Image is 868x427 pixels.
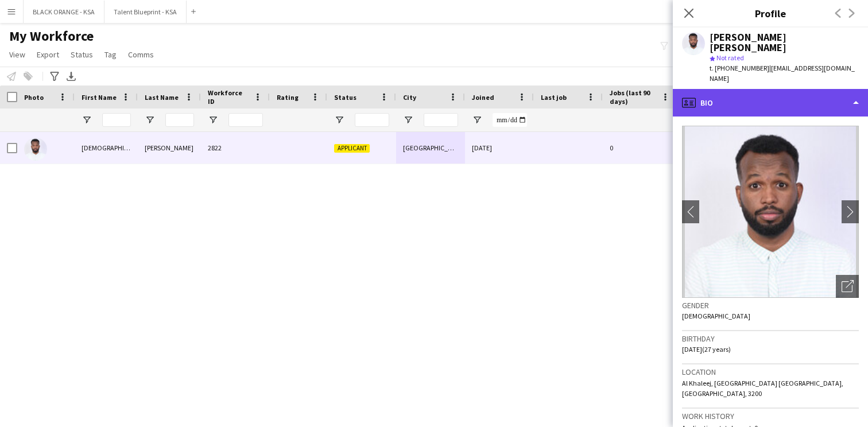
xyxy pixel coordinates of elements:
[66,47,98,62] a: Status
[836,275,859,298] div: Open photos pop-in
[228,113,263,127] input: Workforce ID Filter Input
[682,312,750,320] span: [DEMOGRAPHIC_DATA]
[493,113,527,127] input: Joined Filter Input
[100,47,121,62] a: Tag
[24,138,47,161] img: Mohamed salah Ahmed
[682,379,843,398] span: Al Khaleej, [GEOGRAPHIC_DATA] [GEOGRAPHIC_DATA], [GEOGRAPHIC_DATA], 3200
[682,333,859,344] h3: Birthday
[165,113,194,127] input: Last Name Filter Input
[104,1,187,23] button: Talent Blueprint - KSA
[32,47,64,62] a: Export
[145,93,179,102] span: Last Name
[128,49,154,60] span: Comms
[682,126,859,298] img: Crew avatar or photo
[48,69,61,83] app-action-btn: Advanced filters
[610,88,657,106] span: Jobs (last 90 days)
[5,47,30,62] a: View
[24,93,44,102] span: Photo
[208,115,218,125] button: Open Filter Menu
[82,93,117,102] span: First Name
[208,88,249,106] span: Workforce ID
[403,93,416,102] span: City
[682,300,859,310] h3: Gender
[71,49,93,60] span: Status
[277,93,299,102] span: Rating
[201,132,270,164] div: 2822
[102,113,131,127] input: First Name Filter Input
[710,64,855,83] span: | [EMAIL_ADDRESS][DOMAIN_NAME]
[682,345,731,354] span: [DATE] (27 years)
[710,32,859,53] div: [PERSON_NAME] [PERSON_NAME]
[403,115,413,125] button: Open Filter Menu
[145,115,155,125] button: Open Filter Menu
[334,115,344,125] button: Open Filter Menu
[673,89,868,117] div: Bio
[123,47,158,62] a: Comms
[138,132,201,164] div: [PERSON_NAME]
[396,132,465,164] div: [GEOGRAPHIC_DATA]
[682,367,859,377] h3: Location
[472,93,494,102] span: Joined
[75,132,138,164] div: [DEMOGRAPHIC_DATA][PERSON_NAME]
[710,64,769,72] span: t. [PHONE_NUMBER]
[716,53,744,62] span: Not rated
[465,132,534,164] div: [DATE]
[82,115,92,125] button: Open Filter Menu
[9,49,25,60] span: View
[37,49,59,60] span: Export
[673,6,868,21] h3: Profile
[9,28,94,45] span: My Workforce
[472,115,482,125] button: Open Filter Menu
[104,49,117,60] span: Tag
[603,132,677,164] div: 0
[541,93,567,102] span: Last job
[24,1,104,23] button: BLACK ORANGE - KSA
[355,113,389,127] input: Status Filter Input
[682,411,859,421] h3: Work history
[64,69,78,83] app-action-btn: Export XLSX
[334,144,370,153] span: Applicant
[424,113,458,127] input: City Filter Input
[334,93,356,102] span: Status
